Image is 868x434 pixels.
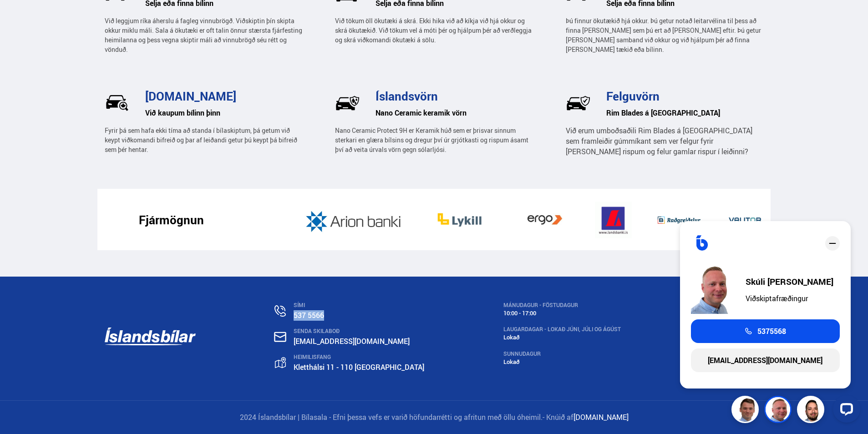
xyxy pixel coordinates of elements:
[105,412,764,423] p: 2024 Íslandsbílar | Bílasala - Efni þessa vefs er varið höfundarrétti og afritun með öllu óheimil.
[294,328,424,334] div: SENDA SKILABOÐ
[503,358,621,365] div: Lokað
[275,357,286,368] img: gp4YpyYFnEr45R34.svg
[503,310,621,317] div: 10:00 - 17:00
[691,263,736,314] img: siFngHWaQ9KaOqBr.png
[825,236,840,251] div: close
[302,202,408,238] img: JD2k8JnpGOQahQK4.jpg
[376,89,533,103] h3: Íslandsvörn
[511,202,579,238] img: vb19vGOeIT05djEB.jpg
[145,89,302,103] h3: [DOMAIN_NAME]
[691,319,840,343] a: 5375568
[691,348,840,372] a: [EMAIL_ADDRESS][DOMAIN_NAME]
[746,277,833,286] div: Skúli [PERSON_NAME]
[376,106,533,120] h6: Nano Ceramic keramik vörn
[566,16,763,54] p: Þú finnur ökutækið hjá okkur. Þú getur notað leitarvélina til þess að finna [PERSON_NAME] sem þú ...
[139,213,204,227] h3: Fjármögnun
[294,354,424,360] div: HEIMILISFANG
[757,327,786,335] span: 5375568
[543,412,574,422] span: - Knúið af
[274,332,286,342] img: nHj8e-n-aHgjukTg.svg
[294,362,424,372] a: Kletthálsi 11 - 110 [GEOGRAPHIC_DATA]
[566,91,591,116] img: wj-tEQaV63q7uWzm.svg
[746,294,833,303] div: Viðskiptafræðingur
[566,126,752,156] span: Við erum umboðsaðili Rim Blades á [GEOGRAPHIC_DATA] sem framleiðir gúmmíkant sem ver felgur fyrir...
[145,106,302,120] h6: Við kaupum bílinn þinn
[335,91,360,116] img: Pf5Ax2cCE_PAlAL1.svg
[294,310,324,320] a: 537 5566
[503,351,621,357] div: SUNNUDAGUR
[503,326,621,333] div: LAUGARDAGAR - Lokað Júni, Júli og Ágúst
[105,91,130,116] img: _UrlRxxciTm4sq1N.svg
[294,336,410,346] a: [EMAIL_ADDRESS][DOMAIN_NAME]
[826,392,864,430] iframe: LiveChat chat widget
[733,397,760,424] img: FbJEzSuNWCJXmdc-.webp
[503,302,621,308] div: MÁNUDAGUR - FÖSTUDAGUR
[335,126,533,154] p: Nano Ceramic Protect 9H er Keramik húð sem er þrisvar sinnum sterkari en glæra bílsins og dregur ...
[105,126,302,154] p: Fyrir þá sem hafa ekki tíma að standa í bílaskiptum, þá getum við keypt viðkomandi bifreið og þar...
[798,397,826,424] img: nhp88E3Fdnt1Opn2.png
[503,334,621,341] div: Lokað
[294,302,424,308] div: SÍMI
[606,89,763,103] h3: Felguvörn
[574,412,629,422] a: [DOMAIN_NAME]
[766,397,793,424] img: siFngHWaQ9KaOqBr.png
[274,305,286,317] img: n0V2lOsqF3l1V2iz.svg
[335,16,533,45] p: Við tökum öll ökutæki á skrá. Ekki hika við að kíkja við hjá okkur og skrá ökutækið. Við tökum ve...
[105,16,302,54] p: Við leggjum ríka áherslu á fagleg vinnubrögð. Viðskiptin þín skipta okkur miklu máli. Sala á ökut...
[606,106,763,120] h6: Rim Blades á [GEOGRAPHIC_DATA]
